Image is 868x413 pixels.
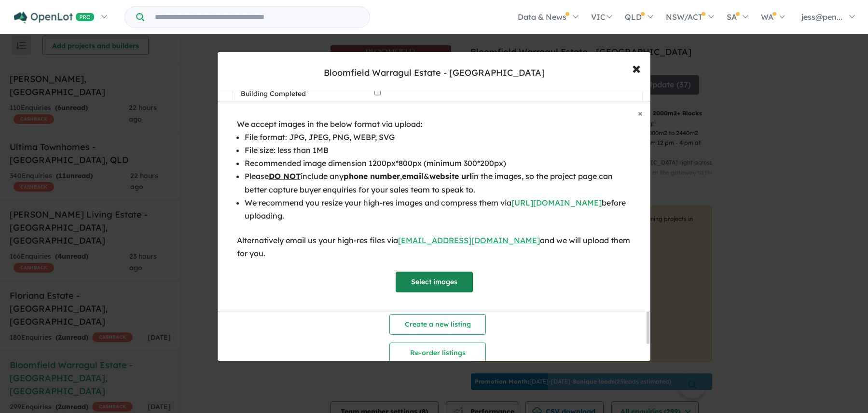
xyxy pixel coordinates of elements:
a: [EMAIL_ADDRESS][DOMAIN_NAME] [398,235,540,245]
img: Openlot PRO Logo White [14,12,95,24]
div: We accept images in the below format via upload: [237,118,632,131]
div: Alternatively email us your high-res files via and we will upload them for you. [237,234,632,260]
li: We recommend you resize your high-res images and compress them via before uploading. [245,196,632,222]
button: Select images [396,272,473,292]
b: phone number [344,171,400,181]
li: Recommended image dimension 1200px*800px (minimum 300*200px) [245,157,632,170]
b: email [402,171,424,181]
span: × [638,108,643,119]
li: File format: JPG, JPEG, PNG, WEBP, SVG [245,131,632,144]
u: DO NOT [269,171,301,181]
li: Please include any , & in the images, so the project page can better capture buyer enquiries for ... [245,170,632,196]
span: jess@pen... [801,12,842,22]
a: [URL][DOMAIN_NAME] [511,198,602,207]
input: Try estate name, suburb, builder or developer [146,7,368,28]
li: File size: less than 1MB [245,144,632,157]
b: website url [429,171,472,181]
